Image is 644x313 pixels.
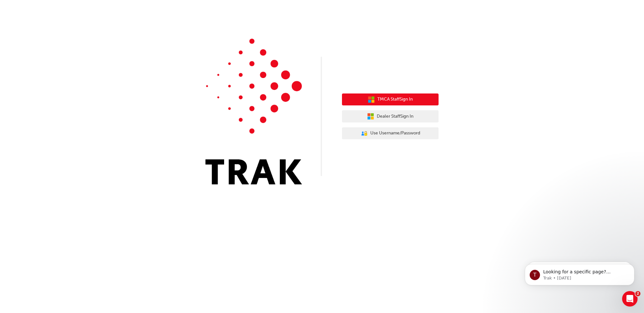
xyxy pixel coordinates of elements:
button: Dealer StaffSign In [342,110,439,122]
iframe: Intercom live chat [622,291,638,307]
img: Trak [205,39,302,184]
span: Dealer Staff Sign In [377,113,413,120]
span: 2 [635,291,640,296]
button: TMCA StaffSign In [342,93,439,106]
button: Use Username/Password [342,127,439,140]
span: Use Username/Password [370,130,420,137]
span: TMCA Staff Sign In [377,96,413,103]
iframe: Intercom notifications message [515,250,644,296]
